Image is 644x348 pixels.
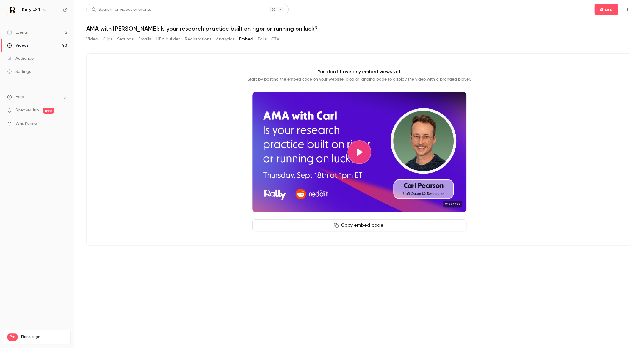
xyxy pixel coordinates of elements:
h1: AMA with [PERSON_NAME]: Is your research practice built on rigor or running on luck? [86,25,632,32]
section: Cover [252,92,466,212]
button: Copy embed code [252,219,466,231]
button: Registrations [185,34,211,44]
span: What's new [15,121,38,127]
div: Search for videos or events [91,7,151,13]
div: Audience [7,56,34,62]
button: Embed [239,34,253,44]
li: help-dropdown-opener [7,94,67,100]
button: Top Bar Actions [623,5,632,14]
button: CTA [271,34,279,44]
button: Video [86,34,98,44]
p: Start by pasting the embed code on your website, blog or landing page to display the video with a... [247,76,471,82]
time: 01:00:00 [443,201,462,207]
button: Analytics [216,34,234,44]
span: Help [15,94,24,100]
button: Settings [117,34,134,44]
button: Share [594,4,618,15]
span: Plan usage [21,335,67,339]
span: Pro [7,333,18,341]
button: UTM builder [156,34,180,44]
button: Emails [138,34,151,44]
img: Rally UXR [7,5,17,15]
div: Videos [7,42,28,48]
button: Polls [258,34,267,44]
button: Clips [103,34,112,44]
h6: Rally UXR [22,7,40,13]
button: Play video [347,140,371,164]
p: You don't have any embed views yet [318,68,401,75]
a: SpeakerHub [15,107,39,114]
div: Events [7,29,28,35]
div: Settings [7,69,31,75]
span: new [43,108,54,114]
